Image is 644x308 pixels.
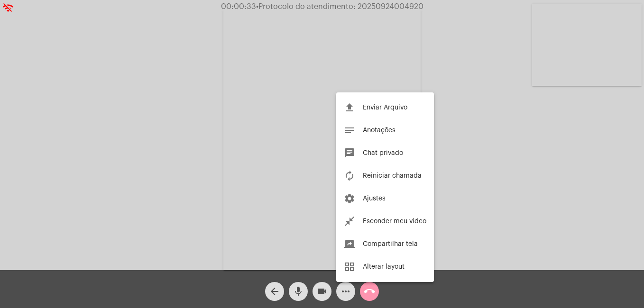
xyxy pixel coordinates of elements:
[363,172,422,179] span: Reiniciar chamada
[363,241,418,247] span: Compartilhar tela
[363,218,426,225] span: Esconder meu vídeo
[344,238,355,250] mat-icon: screen_share
[363,263,405,270] span: Alterar layout
[344,102,355,113] mat-icon: file_upload
[344,261,355,272] mat-icon: grid_view
[344,193,355,204] mat-icon: settings
[363,150,403,156] span: Chat privado
[344,125,355,136] mat-icon: notes
[344,216,355,227] mat-icon: close_fullscreen
[363,104,407,111] span: Enviar Arquivo
[344,147,355,159] mat-icon: chat
[363,127,396,134] span: Anotações
[344,170,355,181] mat-icon: autorenew
[363,195,386,202] span: Ajustes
